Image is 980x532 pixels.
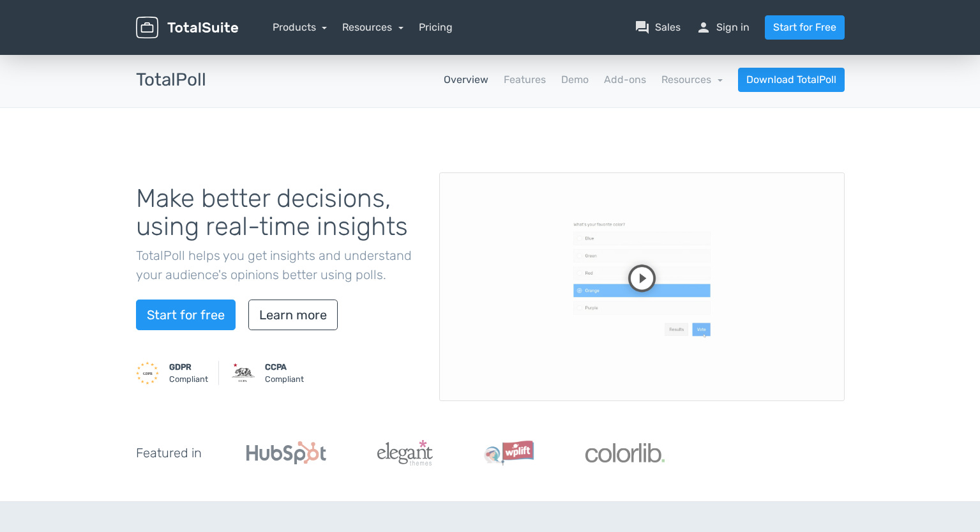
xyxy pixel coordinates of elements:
[232,361,255,384] img: CCPA
[169,362,192,372] strong: GDPR
[419,20,453,35] a: Pricing
[169,361,208,385] small: Compliant
[738,68,845,92] a: Download TotalPoll
[635,20,650,35] span: question_answer
[604,72,646,87] a: Add-ons
[561,72,589,87] a: Demo
[136,17,238,39] img: TotalSuite for WordPress
[342,21,403,33] a: Resources
[246,441,326,464] img: Hubspot
[444,72,488,87] a: Overview
[696,20,750,35] a: personSign in
[136,185,420,241] h1: Make better decisions, using real-time insights
[635,20,681,35] a: question_answerSales
[273,21,328,33] a: Products
[136,70,206,90] h3: TotalPoll
[265,362,287,372] strong: CCPA
[661,73,723,86] a: Resources
[377,440,433,466] img: ElegantThemes
[136,446,202,460] h5: Featured in
[696,20,711,35] span: person
[136,246,420,284] p: TotalPoll helps you get insights and understand your audience's opinions better using polls.
[136,361,159,384] img: GDPR
[585,443,665,462] img: Colorlib
[765,15,845,40] a: Start for Free
[504,72,546,87] a: Features
[484,440,534,466] img: WPLift
[248,300,338,330] a: Learn more
[136,300,236,330] a: Start for free
[265,361,304,385] small: Compliant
